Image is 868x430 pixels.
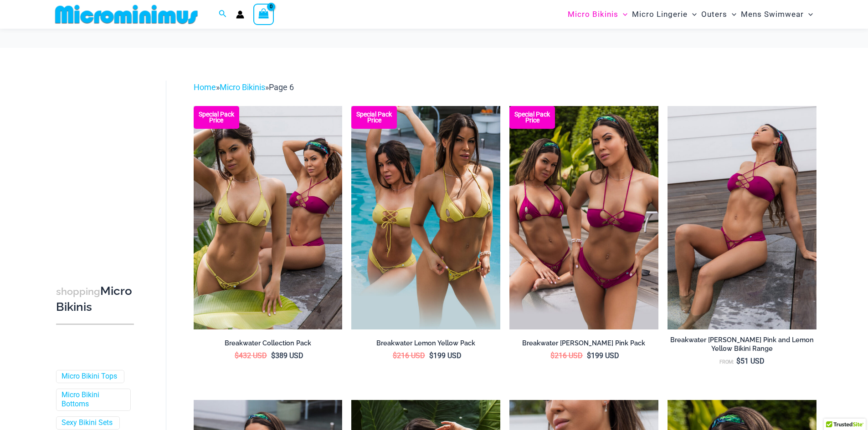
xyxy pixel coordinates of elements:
[509,339,658,351] a: Breakwater [PERSON_NAME] Pink Pack
[269,82,294,92] span: Page 6
[668,336,817,353] h2: Breakwater [PERSON_NAME] Pink and Lemon Yellow Bikini Range
[351,111,397,123] b: Special Pack Price
[804,3,813,26] span: Menu Toggle
[668,106,817,329] a: Breakwater Berry Pink 341 halter 4956 Short 10Breakwater Lemon Yellow 341 halter 4956 Short 03Bre...
[62,372,117,381] a: Micro Bikini Tops
[194,339,343,348] h2: Breakwater Collection Pack
[62,390,123,410] a: Micro Bikini Bottoms
[741,3,804,26] span: Mens Swimwear
[564,1,817,27] nav: Site Navigation
[568,3,618,26] span: Micro Bikinis
[194,111,239,123] b: Special Pack Price
[429,351,462,360] bdi: 199 USD
[699,3,739,26] a: OutersMenu ToggleMenu Toggle
[56,283,134,315] h3: Micro Bikinis
[393,351,397,360] span: $
[632,3,688,26] span: Micro Lingerie
[630,3,699,26] a: Micro LingerieMenu ToggleMenu Toggle
[194,82,294,92] span: » »
[739,3,815,26] a: Mens SwimwearMenu ToggleMenu Toggle
[429,351,433,360] span: $
[194,106,343,329] img: Breakwater Berry Pink and Lemon Yellow Bikini Pack
[727,3,736,26] span: Menu Toggle
[194,82,216,92] a: Home
[194,339,343,351] a: Breakwater Collection Pack
[235,351,239,360] span: $
[62,418,113,428] a: Sexy Bikini Sets
[509,111,555,123] b: Special Pack Price
[509,106,658,329] img: Breakwater Berry Pink Bikini Pack
[736,357,765,365] bdi: 51 USD
[271,351,303,360] bdi: 389 USD
[220,82,265,92] a: Micro Bikinis
[587,351,591,360] span: $
[351,106,500,329] a: Breakwater Lemon Yellow Bikini Pack Breakwater Lemon Yellow Bikini Pack 2Breakwater Lemon Yellow ...
[253,4,274,25] a: View Shopping Cart, empty
[393,351,425,360] bdi: 216 USD
[565,3,630,26] a: Micro BikinisMenu ToggleMenu Toggle
[587,351,619,360] bdi: 199 USD
[701,3,727,26] span: Outers
[219,9,227,20] a: Search icon link
[509,106,658,329] a: Breakwater Berry Pink Bikini Pack Breakwater Berry Pink Bikini Pack 2Breakwater Berry Pink Bikini...
[688,3,697,26] span: Menu Toggle
[236,10,244,19] a: Account icon link
[668,336,817,356] a: Breakwater [PERSON_NAME] Pink and Lemon Yellow Bikini Range
[550,351,583,360] bdi: 216 USD
[719,359,734,365] span: From:
[668,106,817,329] img: Breakwater Berry Pink 341 halter 4956 Short 10
[235,351,267,360] bdi: 432 USD
[194,106,343,329] a: Breakwater Berry Pink and Lemon Yellow Bikini Pack Breakwater Berry Pink and Lemon Yellow Bikini ...
[56,73,138,255] iframe: TrustedSite Certified
[51,4,201,25] img: MM SHOP LOGO FLAT
[351,106,500,329] img: Breakwater Lemon Yellow Bikini Pack
[271,351,275,360] span: $
[351,339,500,351] a: Breakwater Lemon Yellow Pack
[736,357,740,365] span: $
[509,339,658,348] h2: Breakwater [PERSON_NAME] Pink Pack
[351,339,500,348] h2: Breakwater Lemon Yellow Pack
[56,286,100,297] span: shopping
[550,351,555,360] span: $
[618,3,627,26] span: Menu Toggle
